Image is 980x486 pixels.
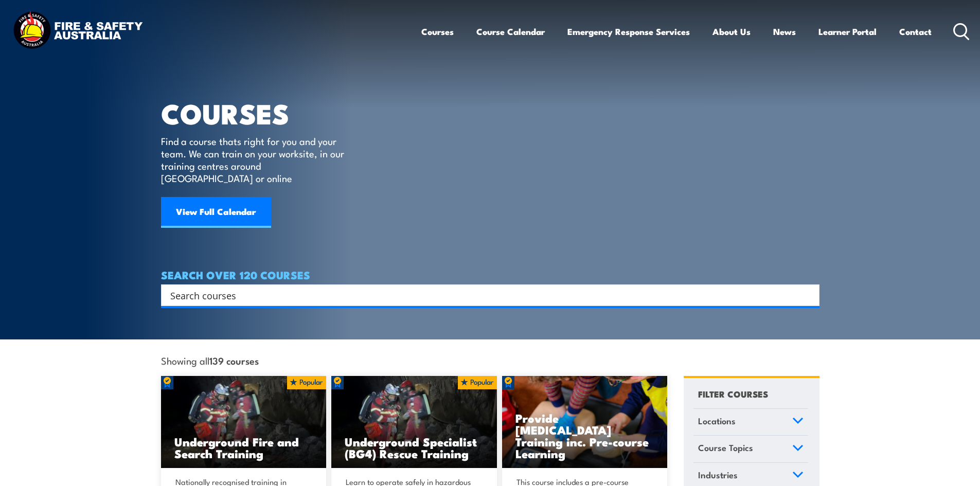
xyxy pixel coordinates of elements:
h3: Underground Specialist (BG4) Rescue Training [345,436,484,459]
a: Course Topics [693,436,808,462]
a: Provide [MEDICAL_DATA] Training inc. Pre-course Learning [502,376,668,469]
a: Courses [421,18,454,45]
img: Underground mine rescue [161,376,327,469]
a: Locations [693,409,808,436]
a: View Full Calendar [161,197,271,228]
a: Emergency Response Services [567,18,690,45]
h4: FILTER COURSES [698,387,768,401]
form: Search form [172,288,799,302]
strong: 139 courses [209,353,259,367]
h3: Provide [MEDICAL_DATA] Training inc. Pre-course Learning [515,412,654,459]
span: Industries [698,468,738,482]
span: Course Topics [698,441,753,455]
h3: Underground Fire and Search Training [174,436,313,459]
input: Search input [170,287,797,303]
span: Locations [698,414,736,428]
button: Search magnifier button [801,288,816,302]
a: Underground Specialist (BG4) Rescue Training [331,376,497,469]
a: About Us [712,18,751,45]
span: Showing all [161,355,259,366]
a: Underground Fire and Search Training [161,376,327,469]
h4: SEARCH OVER 120 COURSES [161,269,819,280]
a: Learner Portal [818,18,877,45]
a: Course Calendar [476,18,545,45]
h1: COURSES [161,101,359,125]
img: Underground mine rescue [331,376,497,469]
img: Low Voltage Rescue and Provide CPR [502,376,668,469]
a: Contact [899,18,932,45]
p: Find a course thats right for you and your team. We can train on your worksite, in our training c... [161,135,349,184]
a: News [773,18,796,45]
